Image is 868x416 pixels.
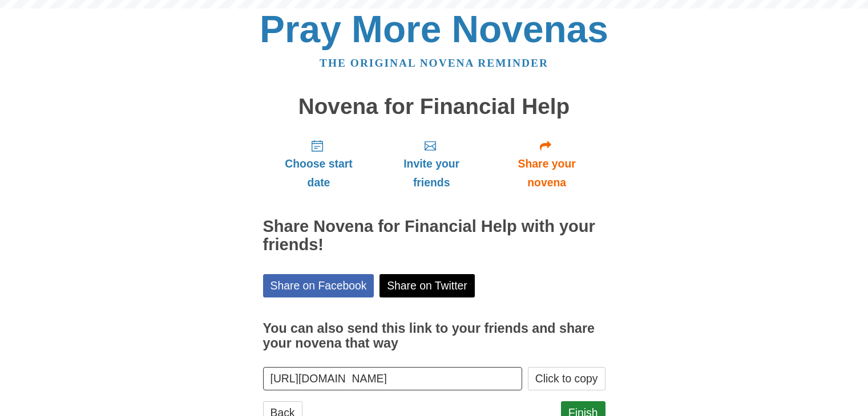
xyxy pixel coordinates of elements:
a: Pray More Novenas [260,8,608,50]
a: The original novena reminder [320,57,548,69]
span: Invite your friends [386,154,477,192]
a: Share on Twitter [380,274,475,297]
h1: Novena for Financial Help [263,95,605,119]
span: Choose start date [274,154,364,192]
a: Invite your friends [374,130,488,198]
h3: You can also send this link to your friends and share your novena that way [263,321,605,350]
button: Click to copy [528,367,605,390]
a: Share on Facebook [263,274,374,297]
h2: Share Novena for Financial Help with your friends! [263,218,605,254]
a: Share your novena [488,130,605,198]
a: Choose start date [263,130,375,198]
span: Share your novena [500,154,594,192]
